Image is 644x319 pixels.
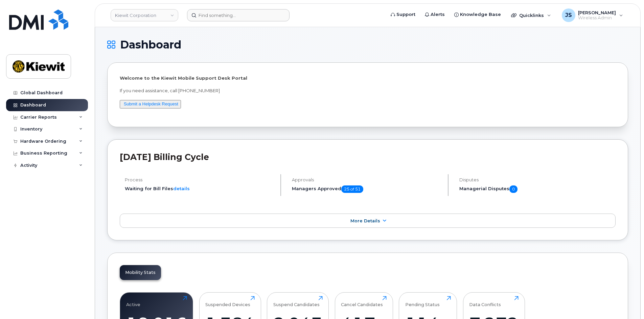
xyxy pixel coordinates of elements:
div: Pending Status [405,296,440,307]
h5: Managers Approved [292,185,442,193]
p: If you need assistance, call [PHONE_NUMBER] [120,87,616,94]
span: More Details [350,218,380,223]
div: Cancel Candidates [341,296,383,307]
a: details [173,186,190,191]
span: Dashboard [120,40,181,50]
button: Submit a Helpdesk Request [120,100,181,108]
h5: Managerial Disputes [459,185,616,193]
span: 25 of 51 [341,185,363,193]
li: Waiting for Bill Files [125,185,275,192]
h2: [DATE] Billing Cycle [120,152,616,162]
div: Active [126,296,140,307]
a: Submit a Helpdesk Request [124,101,178,106]
h4: Process [125,177,275,182]
iframe: Messenger Launcher [615,290,639,314]
h4: Approvals [292,177,442,182]
h4: Disputes [459,177,616,182]
div: Suspend Candidates [273,296,320,307]
div: Suspended Devices [205,296,250,307]
div: Data Conflicts [469,296,501,307]
span: 0 [509,185,517,193]
p: Welcome to the Kiewit Mobile Support Desk Portal [120,75,616,81]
